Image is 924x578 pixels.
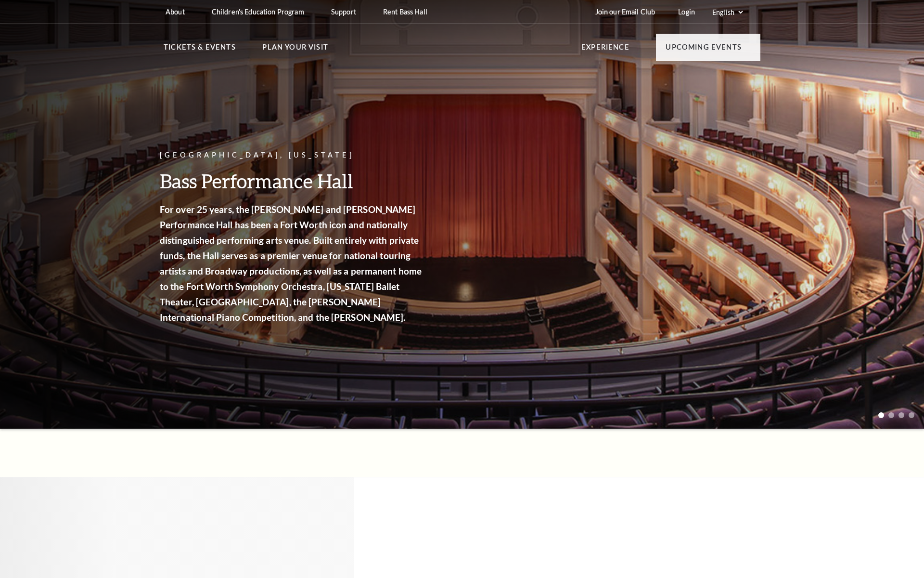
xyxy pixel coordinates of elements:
p: Support [331,8,356,16]
p: Upcoming Events [666,41,742,59]
p: Plan Your Visit [262,41,328,59]
strong: For over 25 years, the [PERSON_NAME] and [PERSON_NAME] Performance Hall has been a Fort Worth ico... [160,204,422,323]
p: Rent Bass Hall [383,8,427,16]
h3: Bass Performance Hall [160,169,424,193]
p: Children's Education Program [212,8,304,16]
p: [GEOGRAPHIC_DATA], [US_STATE] [160,149,424,161]
select: Select: [710,8,744,17]
p: Experience [581,41,629,59]
p: Tickets & Events [164,41,236,59]
p: About [166,8,185,16]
